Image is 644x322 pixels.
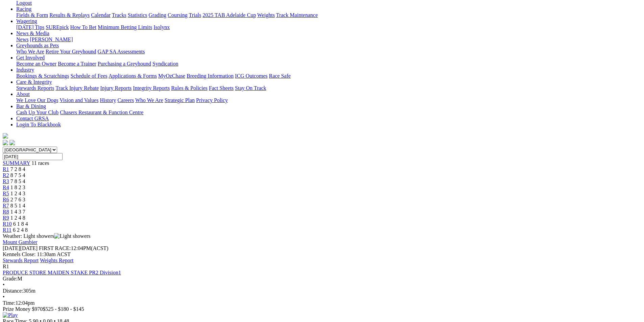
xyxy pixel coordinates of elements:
[3,133,8,139] img: logo-grsa-white.png
[10,172,25,178] span: 8 7 5 4
[165,97,195,103] a: Strategic Plan
[10,203,25,208] span: 8 5 1 4
[3,203,9,208] span: R7
[135,97,163,103] a: Who We Are
[40,257,74,263] a: Weights Report
[3,178,9,184] a: R3
[16,85,641,91] div: Care & Integrity
[3,153,63,160] input: Select date
[16,36,28,42] a: News
[16,30,49,36] a: News & Media
[152,61,178,67] a: Syndication
[117,97,134,103] a: Careers
[3,276,18,281] span: Grade:
[153,24,170,30] a: Isolynx
[3,160,30,166] span: SUMMARY
[133,85,170,91] a: Integrity Reports
[16,109,58,115] a: Cash Up Your Club
[202,12,256,18] a: 2025 TAB Adelaide Cup
[3,227,11,233] a: R11
[16,61,56,67] a: Become an Owner
[3,288,23,294] span: Distance:
[46,24,69,30] a: SUREpick
[3,215,9,221] span: R9
[16,85,54,91] a: Stewards Reports
[16,12,48,18] a: Fields & Form
[49,12,90,18] a: Results & Replays
[235,73,267,79] a: ICG Outcomes
[10,166,25,172] span: 7 2 8 4
[91,12,111,18] a: Calendar
[3,288,641,294] div: 305m
[16,24,641,30] div: Wagering
[39,245,71,251] span: FIRST RACE:
[196,97,228,103] a: Privacy Policy
[3,300,641,306] div: 12:04pm
[3,282,5,288] span: •
[39,245,109,251] span: 12:04PM(ACST)
[16,79,52,85] a: Care & Integrity
[43,306,84,312] span: $525 - $180 - $145
[3,166,9,172] a: R1
[16,91,30,97] a: About
[30,36,73,42] a: [PERSON_NAME]
[109,73,157,79] a: Applications & Forms
[16,18,37,24] a: Wagering
[60,109,143,115] a: Chasers Restaurant & Function Centre
[16,49,44,54] a: Who We Are
[3,300,16,306] span: Time:
[3,191,9,196] a: R5
[9,140,15,145] img: twitter.svg
[16,97,58,103] a: We Love Our Dogs
[31,160,49,166] span: 11 races
[16,61,641,67] div: Get Involved
[54,233,90,239] img: Light showers
[10,184,25,190] span: 1 8 2 3
[3,184,9,190] span: R4
[59,97,98,103] a: Vision and Values
[3,221,12,227] span: R10
[128,12,147,18] a: Statistics
[3,172,9,178] a: R2
[16,6,31,12] a: Racing
[3,197,9,202] a: R6
[3,140,8,145] img: facebook.svg
[16,67,34,73] a: Industry
[209,85,234,91] a: Fact Sheets
[10,197,25,202] span: 2 7 6 3
[100,97,116,103] a: History
[3,276,641,282] div: M
[269,73,290,79] a: Race Safe
[189,12,201,18] a: Trials
[55,85,99,91] a: Track Injury Rebate
[158,73,185,79] a: MyOzChase
[98,61,151,67] a: Purchasing a Greyhound
[70,24,97,30] a: How To Bet
[16,49,641,55] div: Greyhounds as Pets
[3,245,20,251] span: [DATE]
[149,12,166,18] a: Grading
[98,24,152,30] a: Minimum Betting Limits
[112,12,126,18] a: Tracks
[16,36,641,43] div: News & Media
[3,306,641,312] div: Prize Money $970
[257,12,275,18] a: Weights
[70,73,107,79] a: Schedule of Fees
[187,73,234,79] a: Breeding Information
[3,270,121,275] a: PRODUCE STORE MAIDEN STAKE PR2 Division1
[276,12,318,18] a: Track Maintenance
[16,73,69,79] a: Bookings & Scratchings
[3,245,38,251] span: [DATE]
[16,12,641,18] div: Racing
[13,221,28,227] span: 6 1 8 4
[3,209,9,215] a: R8
[16,122,61,127] a: Login To Blackbook
[16,103,46,109] a: Bar & Dining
